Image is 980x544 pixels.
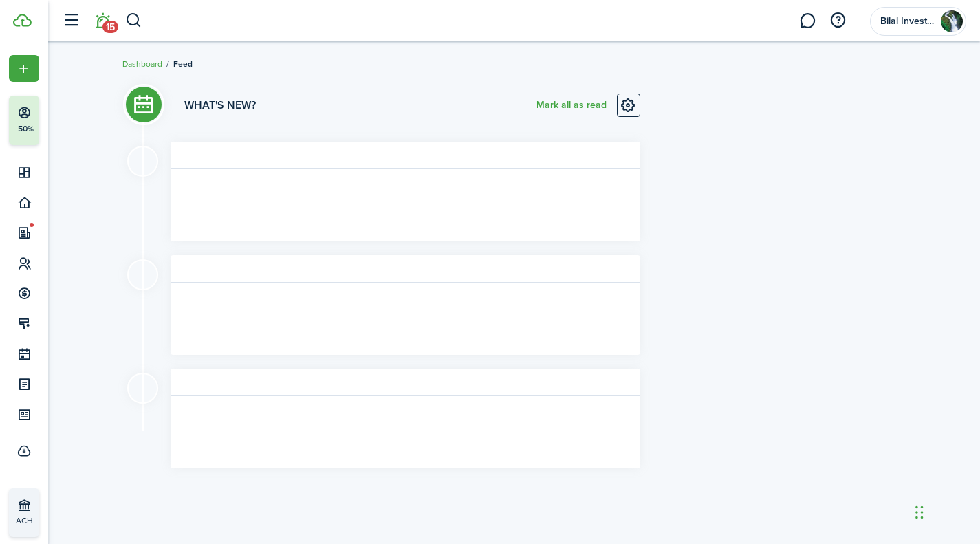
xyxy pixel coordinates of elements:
[16,514,97,527] p: ACH
[125,9,142,32] button: Search
[122,58,162,70] a: Dashboard
[184,97,256,113] h3: What's new?
[58,8,84,34] button: Open sidebar
[9,488,39,537] a: ACH
[13,14,32,27] img: TenantCloud
[794,3,820,39] a: Messaging
[17,123,34,135] p: 50%
[911,478,980,544] iframe: Chat Widget
[826,9,849,32] button: Open resource center
[915,492,924,533] div: Drag
[536,94,607,117] button: Mark all as read
[941,10,963,32] img: Bilal Investment Trust
[880,17,935,26] span: Bilal Investment Trust
[173,58,193,70] span: Feed
[9,55,39,82] button: Open menu
[9,96,123,145] button: 50%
